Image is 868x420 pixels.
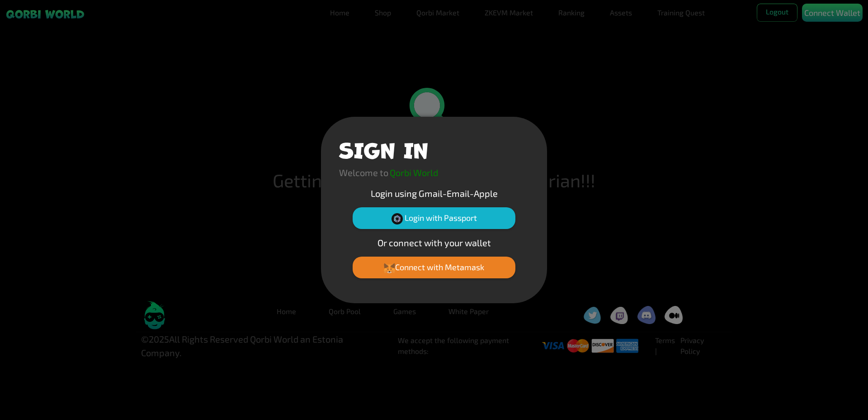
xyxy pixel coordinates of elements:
p: Welcome to [339,166,388,179]
h1: SIGN IN [339,135,428,162]
button: Login with Passport [353,207,515,229]
p: Login using Gmail-Email-Apple [339,186,529,200]
button: Connect with Metamask [353,257,515,278]
img: Passport Logo [392,213,403,224]
p: Or connect with your wallet [339,236,529,249]
p: Qorbi World [390,166,438,179]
